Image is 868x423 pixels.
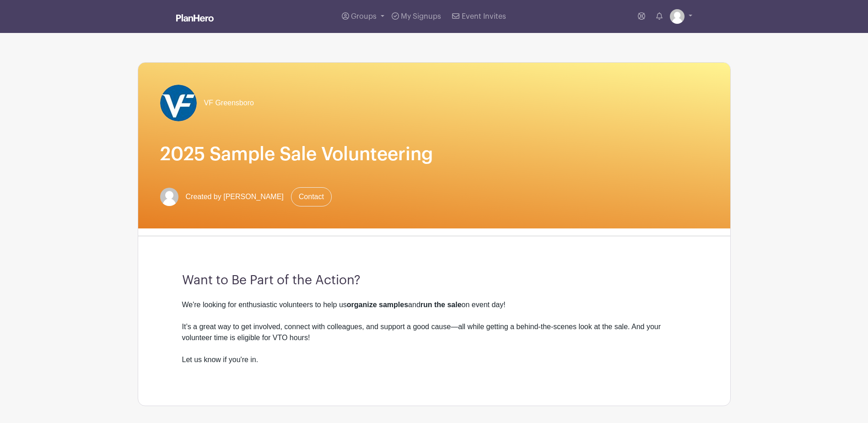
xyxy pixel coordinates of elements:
strong: run the sale [421,301,462,309]
span: Event Invites [462,13,506,20]
div: We're looking for enthusiastic volunteers to help us and on event day! It’s a great way to get in... [182,299,686,354]
h1: 2025 Sample Sale Volunteering [160,143,708,165]
h3: Want to Be Part of the Action? [182,273,686,288]
img: default-ce2991bfa6775e67f084385cd625a349d9dcbb7a52a09fb2fda1e96e2d18dcdb.png [670,9,685,24]
strong: organize samples [347,301,408,309]
img: logo_white-6c42ec7e38ccf1d336a20a19083b03d10ae64f83f12c07503d8b9e83406b4c7d.svg [176,14,214,22]
span: Created by [PERSON_NAME] [186,191,284,202]
img: VF_Icon_FullColor_CMYK-small.jpg [160,85,197,121]
span: VF Greensboro [204,98,254,108]
img: default-ce2991bfa6775e67f084385cd625a349d9dcbb7a52a09fb2fda1e96e2d18dcdb.png [160,188,178,206]
span: My Signups [401,13,441,20]
div: Let us know if you're in. [182,354,686,376]
span: Groups [351,13,377,20]
a: Contact [291,187,332,206]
